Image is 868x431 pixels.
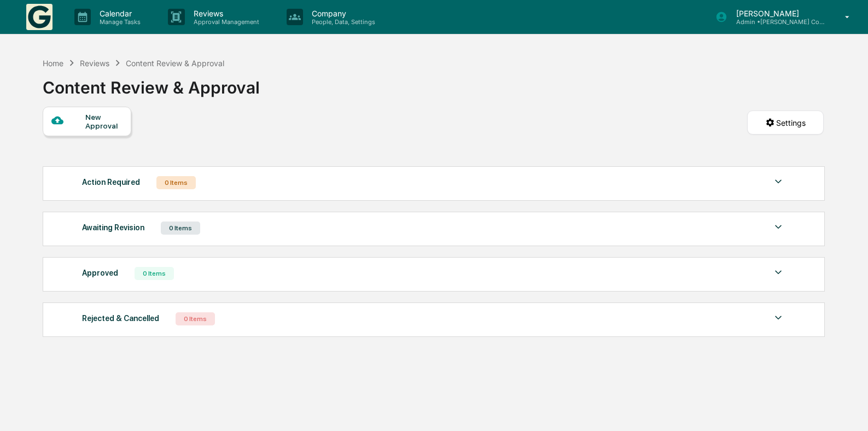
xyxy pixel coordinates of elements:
[82,175,140,189] div: Action Required
[43,59,63,68] div: Home
[176,312,215,325] div: 0 Items
[156,176,196,189] div: 0 Items
[91,18,146,26] p: Manage Tasks
[772,175,785,188] img: caret
[26,4,53,30] img: logo
[85,113,122,130] div: New Approval
[772,220,785,234] img: caret
[185,9,265,18] p: Reviews
[161,222,200,235] div: 0 Items
[303,9,381,18] p: Company
[772,311,785,324] img: caret
[91,9,146,18] p: Calendar
[185,18,265,26] p: Approval Management
[82,220,144,235] div: Awaiting Revision
[727,18,829,26] p: Admin • [PERSON_NAME] Compliance Consulting, LLC
[303,18,381,26] p: People, Data, Settings
[126,59,224,68] div: Content Review & Approval
[80,59,109,68] div: Reviews
[82,266,118,280] div: Approved
[135,267,174,280] div: 0 Items
[727,9,829,18] p: [PERSON_NAME]
[82,311,159,325] div: Rejected & Cancelled
[747,110,824,135] button: Settings
[772,266,785,279] img: caret
[43,69,260,97] div: Content Review & Approval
